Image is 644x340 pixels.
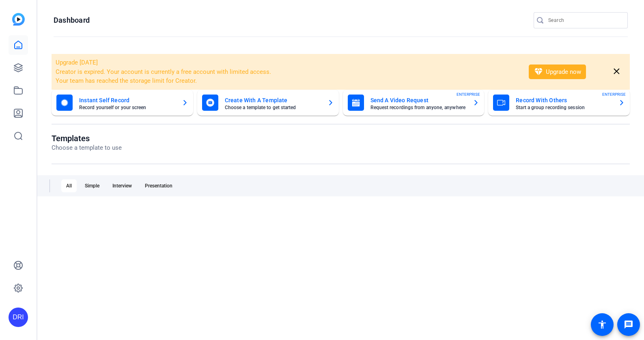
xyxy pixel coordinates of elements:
span: ENTERPRISE [457,91,480,97]
h1: Templates [52,133,122,143]
div: Presentation [140,179,177,192]
img: blue-gradient.svg [12,13,25,26]
mat-card-title: Create With A Template [225,95,321,105]
div: All [61,179,77,192]
mat-icon: message [624,320,633,329]
div: Interview [108,179,137,192]
mat-card-title: Send A Video Request [370,95,467,105]
button: Instant Self RecordRecord yourself or your screen [52,90,193,116]
li: Your team has reached the storage limit for Creator. [56,76,518,86]
div: DRI [9,308,28,327]
mat-card-title: Record With Others [516,95,612,105]
span: ENTERPRISE [602,91,626,97]
button: Create With A TemplateChoose a template to get started [197,90,339,116]
button: Send A Video RequestRequest recordings from anyone, anywhereENTERPRISE [343,90,485,116]
button: Upgrade now [529,65,586,79]
input: Search [548,15,621,25]
mat-icon: accessibility [597,320,607,329]
mat-icon: close [612,67,622,77]
span: Upgrade [DATE] [56,59,98,66]
button: Record With OthersStart a group recording sessionENTERPRISE [488,90,630,116]
mat-card-subtitle: Record yourself or your screen [79,105,175,110]
h1: Dashboard [54,15,90,25]
mat-icon: diamond [534,67,543,77]
mat-card-subtitle: Start a group recording session [516,105,612,110]
div: Simple [80,179,104,192]
mat-card-subtitle: Choose a template to get started [225,105,321,110]
mat-card-subtitle: Request recordings from anyone, anywhere [370,105,467,110]
p: Choose a template to use [52,143,122,153]
li: Creator is expired. Your account is currently a free account with limited access. [56,67,518,77]
mat-card-title: Instant Self Record [79,95,175,105]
